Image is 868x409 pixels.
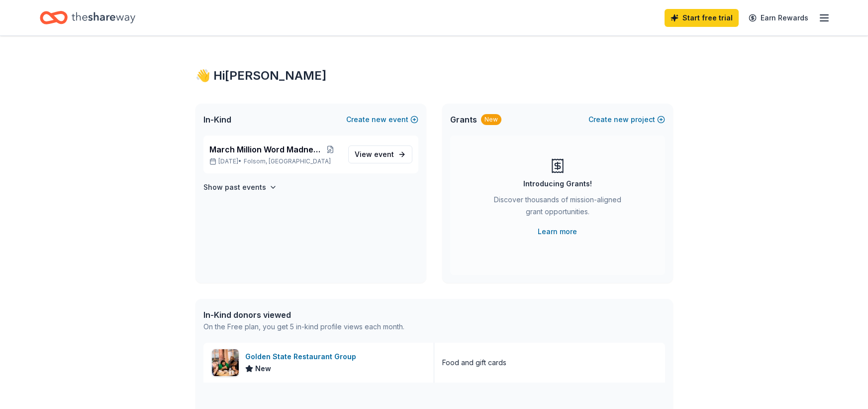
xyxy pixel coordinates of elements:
[372,114,386,126] span: new
[588,114,665,126] button: Createnewproject
[209,143,321,155] span: March Million Word Madness
[245,351,360,363] div: Golden State Restaurant Group
[209,157,340,165] p: [DATE] •
[203,114,231,126] span: In-Kind
[203,181,277,193] button: Show past events
[538,226,577,238] a: Learn more
[255,363,271,375] span: New
[450,114,477,126] span: Grants
[346,114,418,126] button: Createnewevent
[203,321,404,333] div: On the Free plan, you get 5 in-kind profile views each month.
[743,9,814,27] a: Earn Rewards
[614,114,629,126] span: new
[481,114,501,125] div: New
[374,150,394,158] span: event
[203,181,266,193] h4: Show past events
[348,145,412,163] a: View event
[523,178,592,190] div: Introducing Grants!
[212,349,239,376] img: Image for Golden State Restaurant Group
[40,6,135,29] a: Home
[665,9,739,27] a: Start free trial
[203,309,404,321] div: In-Kind donors viewed
[355,148,394,160] span: View
[490,194,625,222] div: Discover thousands of mission-aligned grant opportunities.
[244,157,331,165] span: Folsom, [GEOGRAPHIC_DATA]
[195,68,673,84] div: 👋 Hi [PERSON_NAME]
[442,357,506,369] div: Food and gift cards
